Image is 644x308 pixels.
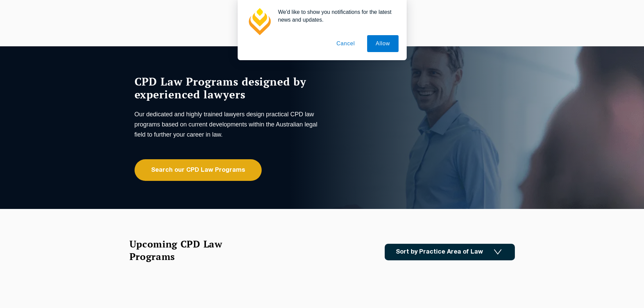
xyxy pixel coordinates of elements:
div: We'd like to show you notifications for the latest news and updates. [273,8,399,24]
img: notification icon [246,8,273,35]
button: Allow [367,35,398,52]
p: Our dedicated and highly trained lawyers design practical CPD law programs based on current devel... [135,109,320,140]
h2: Upcoming CPD Law Programs [129,238,239,263]
img: Icon [494,249,502,255]
a: Sort by Practice Area of Law [385,244,515,260]
a: Search our CPD Law Programs [135,159,262,181]
button: Cancel [328,35,363,52]
h1: CPD Law Programs designed by experienced lawyers [135,75,320,101]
